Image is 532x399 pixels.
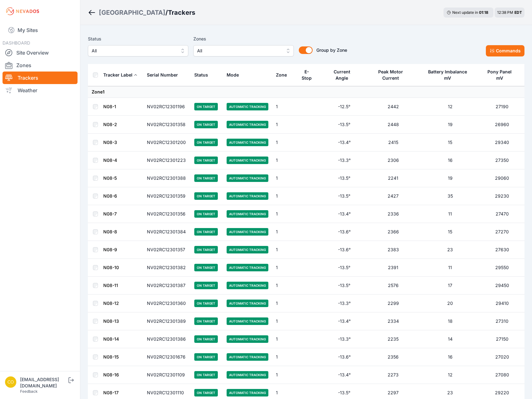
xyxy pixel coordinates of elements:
span: On Target [194,317,218,325]
span: Automatic Tracking [227,174,268,182]
div: Current Angle [327,69,357,81]
div: Peak Motor Current [369,69,412,81]
div: 01 : 18 [479,10,490,15]
td: 2442 [366,98,421,116]
td: 19 [421,169,480,187]
td: 27020 [480,348,524,366]
td: 20 [421,295,480,312]
td: 1 [272,187,296,205]
img: Nevados [5,6,40,16]
td: 29410 [480,295,524,312]
span: On Target [194,228,218,236]
td: 1 [272,312,296,330]
td: 1 [272,241,296,259]
td: 2235 [366,330,421,348]
button: E-Stop [299,64,319,86]
td: 19 [421,116,480,134]
td: 11 [421,205,480,223]
span: DASHBOARD [3,40,30,45]
td: 1 [272,277,296,295]
div: [GEOGRAPHIC_DATA] [99,8,165,17]
span: On Target [194,174,218,182]
td: 29450 [480,277,524,295]
td: 15 [421,223,480,241]
a: Site Overview [3,46,78,59]
td: 1 [272,205,296,223]
td: 29550 [480,259,524,277]
td: 2334 [366,312,421,330]
a: N08-10 [103,265,119,270]
span: On Target [194,139,218,146]
span: Automatic Tracking [227,353,268,361]
td: 12 [421,366,480,384]
td: NV02RC12301360 [143,295,191,312]
td: 27470 [480,205,524,223]
td: 1 [272,98,296,116]
td: 29060 [480,169,524,187]
div: Tracker Label [103,72,132,78]
button: Zone [276,67,292,82]
td: -13.5° [323,187,366,205]
td: 1 [272,259,296,277]
td: -13.5° [323,116,366,134]
td: 1 [272,330,296,348]
span: Next update in [452,10,478,15]
button: Mode [227,67,244,82]
span: On Target [194,157,218,164]
span: On Target [194,353,218,361]
td: 1 [272,223,296,241]
div: [EMAIL_ADDRESS][DOMAIN_NAME] [20,376,67,389]
a: N08-7 [103,211,117,216]
td: 35 [421,187,480,205]
td: 2306 [366,152,421,169]
td: 27630 [480,241,524,259]
a: Trackers [3,72,78,84]
button: All [88,45,188,56]
td: -13.5° [323,169,366,187]
td: 2391 [366,259,421,277]
a: N08-13 [103,318,119,324]
label: Status [88,35,188,43]
button: Current Angle [327,64,362,86]
td: NV02RC12301384 [143,223,191,241]
td: NV02RC12301382 [143,259,191,277]
a: N08-11 [103,283,118,288]
td: NV02RC12301388 [143,169,191,187]
td: 16 [421,348,480,366]
td: -13.3° [323,295,366,312]
a: N08-8 [103,229,117,234]
td: NV02RC12301196 [143,98,191,116]
td: NV02RC12301109 [143,366,191,384]
td: -13.3° [323,152,366,169]
a: N08-16 [103,372,119,377]
span: On Target [194,389,218,396]
div: Serial Number [147,72,178,78]
span: Automatic Tracking [227,228,268,236]
span: All [92,47,176,55]
span: Automatic Tracking [227,121,268,128]
td: 2415 [366,134,421,152]
span: On Target [194,210,218,218]
span: / [165,8,168,17]
span: On Target [194,121,218,128]
a: N08-4 [103,157,117,163]
td: NV02RC12301223 [143,152,191,169]
span: On Target [194,335,218,343]
td: 2448 [366,116,421,134]
td: 2576 [366,277,421,295]
td: -13.5° [323,259,366,277]
td: 16 [421,152,480,169]
td: 27350 [480,152,524,169]
button: Status [194,67,213,82]
td: 27310 [480,312,524,330]
a: N08-3 [103,140,117,145]
td: 26960 [480,116,524,134]
td: 1 [272,366,296,384]
button: Serial Number [147,67,183,82]
td: 1 [272,134,296,152]
a: N08-1 [103,104,116,109]
nav: Breadcrumb [88,4,195,21]
td: 2299 [366,295,421,312]
td: 12 [421,98,480,116]
td: NV02RC12301200 [143,134,191,152]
